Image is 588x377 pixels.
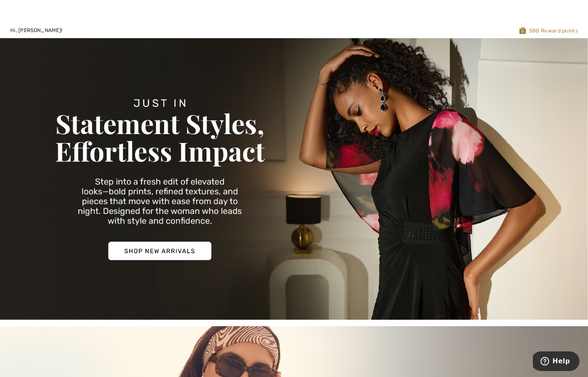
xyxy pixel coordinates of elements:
[519,26,526,35] img: Avenue Rewards
[251,26,578,35] span: 580 Reward points
[3,26,585,35] a: Hi, [PERSON_NAME]!580 Reward points
[10,27,62,33] span: Hi, [PERSON_NAME]!
[533,351,579,373] iframe: Opens a widget where you can find more information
